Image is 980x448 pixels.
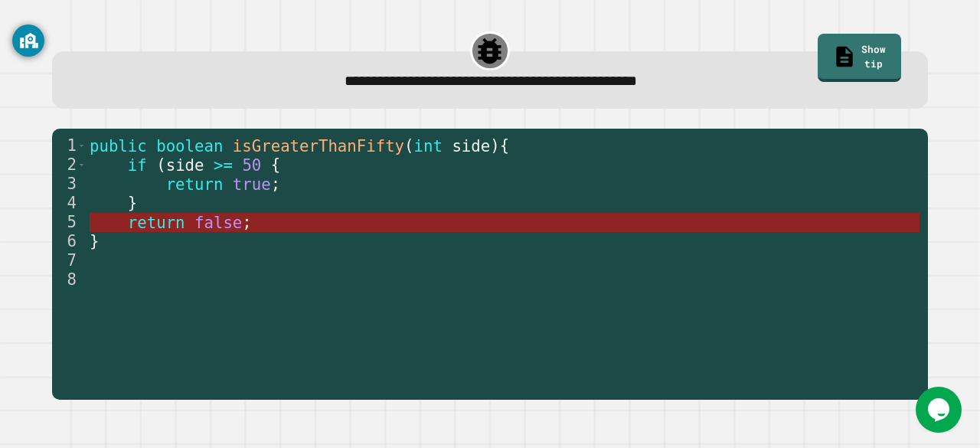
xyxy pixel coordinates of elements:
[128,155,147,174] span: if
[77,136,86,155] span: Toggle code folding, rows 1 through 6
[452,136,491,155] span: side
[916,387,965,433] iframe: chat widget
[233,136,404,155] span: isGreaterThanFifty
[52,194,87,213] div: 4
[166,175,224,193] span: return
[52,155,87,175] div: 2
[214,155,233,174] span: >=
[90,136,147,155] span: public
[157,136,224,155] span: boolean
[77,155,86,175] span: Toggle code folding, row 2
[52,232,87,251] div: 6
[166,155,204,174] span: side
[52,136,87,155] div: 1
[52,251,87,270] div: 7
[52,270,87,289] div: 8
[12,25,44,57] button: GoGuardian Privacy Information
[233,175,271,193] span: true
[414,136,443,155] span: int
[128,213,185,231] span: return
[243,155,262,174] span: 50
[52,213,87,232] div: 5
[818,34,901,82] a: Show tip
[52,175,87,194] div: 3
[194,213,242,231] span: false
